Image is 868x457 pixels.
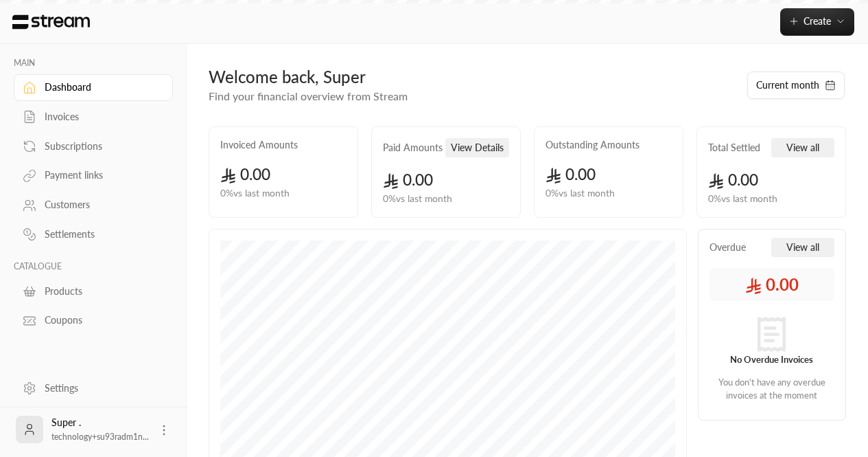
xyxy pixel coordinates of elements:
div: Invoices [45,110,156,124]
a: Settings [14,375,173,401]
div: Customers [45,198,156,212]
button: View all [771,138,834,157]
span: 0.00 [383,170,433,189]
span: 0.00 [220,165,270,183]
div: Welcome back, Super [209,66,733,88]
strong: No Overdue Invoices [730,354,813,365]
span: 0 % vs last month [383,192,452,206]
a: Coupons [14,307,173,334]
h2: Outstanding Amounts [546,138,640,152]
a: Products [14,278,173,304]
span: Create [804,15,831,27]
a: Subscriptions [14,133,173,159]
h2: Invoiced Amounts [220,138,298,152]
div: Products [45,285,156,298]
span: 0.00 [708,170,758,189]
button: Create [780,8,854,36]
h2: Total Settled [708,141,760,155]
div: Settlements [45,227,156,241]
div: Settings [45,381,156,395]
p: You don't have any overdue invoices at the moment [709,376,834,403]
a: Dashboard [14,74,173,101]
div: Coupons [45,313,156,327]
p: MAIN [14,58,173,69]
span: 0 % vs last month [220,186,290,201]
span: 0 % vs last month [546,186,615,201]
div: Super . [51,416,149,443]
a: Payment links [14,162,173,189]
button: View all [771,238,834,257]
span: 0 % vs last month [708,192,777,206]
h2: Paid Amounts [383,141,443,155]
div: Payment links [45,168,156,182]
span: Overdue [709,241,746,254]
span: 0.00 [745,274,799,296]
span: 0.00 [546,165,596,183]
span: Find your financial overview from Stream [209,89,408,102]
p: CATALOGUE [14,261,173,272]
a: Settlements [14,221,173,248]
div: Dashboard [45,80,156,94]
span: technology+su93radm1n... [51,432,149,442]
img: Logo [11,14,91,30]
a: Invoices [14,104,173,131]
div: Subscriptions [45,140,156,153]
button: Current month [747,71,845,99]
a: Customers [14,192,173,219]
button: View Details [445,138,509,157]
